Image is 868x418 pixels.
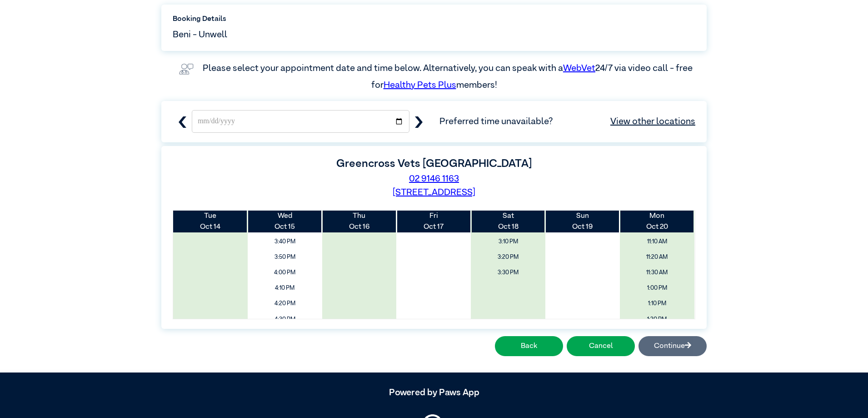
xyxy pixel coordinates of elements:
label: Please select your appointment date and time below. Alternatively, you can speak with a 24/7 via ... [203,64,694,89]
span: 11:10 AM [623,235,691,248]
span: 11:20 AM [623,251,691,264]
span: 4:10 PM [251,282,319,295]
th: Oct 20 [620,211,694,232]
th: Oct 15 [248,211,322,232]
th: Oct 16 [322,211,397,232]
span: 4:20 PM [251,297,319,310]
img: vet [175,60,197,78]
a: View other locations [610,115,695,128]
button: Cancel [567,336,635,356]
span: 11:30 AM [623,266,691,279]
a: WebVet [563,64,595,73]
label: Greencross Vets [GEOGRAPHIC_DATA] [336,158,532,169]
button: Back [495,336,563,356]
a: 02 9146 1163 [409,174,459,183]
th: Oct 18 [471,211,545,232]
span: 1:20 PM [623,313,691,326]
a: Healthy Pets Plus [384,81,456,90]
span: 3:30 PM [474,266,542,279]
th: Oct 14 [173,211,248,232]
span: 1:10 PM [623,297,691,310]
a: [STREET_ADDRESS] [393,188,475,197]
label: Booking Details [173,14,695,25]
span: 1:00 PM [623,282,691,295]
th: Oct 19 [545,211,620,232]
span: 3:50 PM [251,251,319,264]
span: 4:30 PM [251,313,319,326]
span: Preferred time unavailable? [439,115,695,128]
th: Oct 17 [396,211,471,232]
span: 4:00 PM [251,266,319,279]
span: Beni - Unwell [173,28,227,41]
span: 3:10 PM [474,235,542,248]
span: 3:40 PM [251,235,319,248]
span: 3:20 PM [474,251,542,264]
h5: Powered by Paws App [161,387,707,398]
